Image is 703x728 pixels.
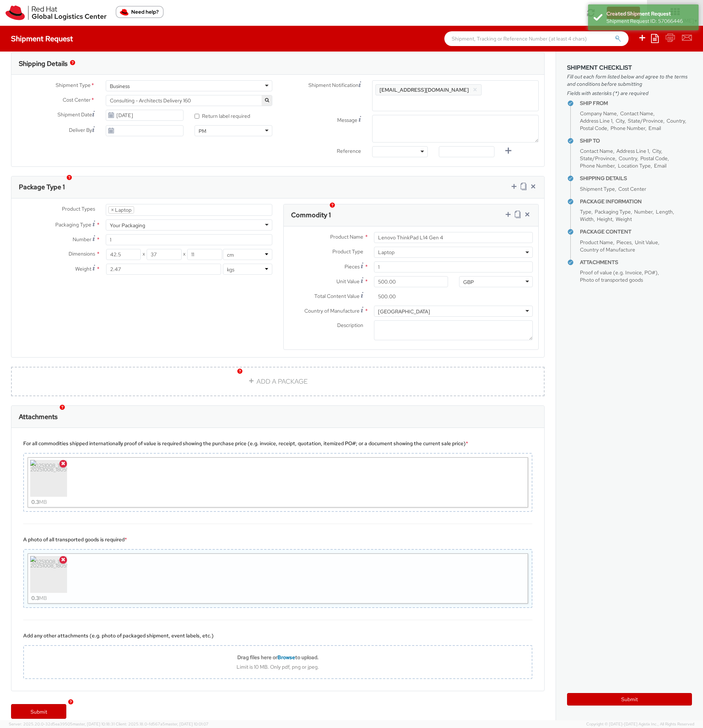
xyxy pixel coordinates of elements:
h4: Package Content [580,229,692,235]
span: Copyright © [DATE]-[DATE] Agistix Inc., All Rights Reserved [586,721,694,727]
span: Shipment Type [56,81,91,90]
span: Product Name [330,233,363,240]
li: Laptop [108,206,134,214]
a: Submit [11,704,66,719]
span: Postal Code [580,125,607,131]
span: Phone Number [611,125,645,131]
h4: Shipping Details [580,176,692,181]
img: 20251008_180554.jpg [30,556,67,593]
input: Height [187,249,222,260]
span: Weight [75,265,91,272]
div: Business [110,82,130,90]
div: For all commodities shipped internationally proof of value is required showing the purchase price... [23,440,532,447]
span: Proof of value (e.g. Invoice, PO#) [580,269,658,276]
img: rh-logistics-00dfa346123c4ec078e1.svg [6,6,106,20]
input: Shipment, Tracking or Reference Number (at least 4 chars) [444,31,629,46]
div: MB [31,593,47,603]
span: Email [654,162,667,169]
div: PM [199,127,206,135]
div: Your Packaging [110,222,145,229]
span: Pieces [616,239,632,246]
h3: Attachments [19,413,57,421]
span: Address Line 1 [616,148,649,154]
h4: Shipment Request [11,35,73,43]
label: Return label required [195,111,251,120]
span: Cost Center [618,186,646,192]
span: Server: 2025.20.0-32d5ea39505 [9,721,115,727]
span: Total Content Value [314,293,360,299]
span: [EMAIL_ADDRESS][DOMAIN_NAME] [380,87,469,93]
h3: Package Type 1 [19,183,65,191]
span: Weight [616,216,632,222]
strong: 0.3 [31,499,39,505]
div: [GEOGRAPHIC_DATA] [378,308,430,315]
span: × [111,207,114,213]
span: Pieces [344,263,360,270]
span: Shipment Notification [308,81,359,89]
span: State/Province [628,117,663,124]
h3: Shipment Checklist [567,64,692,71]
span: Height [597,216,612,222]
div: Created Shipment Request [606,10,693,17]
span: Email [648,125,661,131]
strong: 0.3 [31,595,39,601]
span: Country [619,155,637,162]
span: Product Type [332,248,363,255]
span: Consulting - Architects Delivery 160 [106,95,272,106]
div: GBP [463,278,474,286]
button: Submit [567,693,692,706]
span: Dimensions [69,250,95,257]
h4: Attachments [580,260,692,265]
span: Country of Manufacture [580,246,635,253]
input: Length [106,249,141,260]
span: Laptop [374,247,533,258]
h4: Package Information [580,199,692,204]
div: MB [31,497,47,507]
span: Cost Center [63,96,91,105]
span: City [652,148,661,154]
span: Packaging Type [55,221,91,228]
span: Description [337,322,363,328]
span: Laptop [378,249,529,256]
span: Fields with asterisks (*) are required [567,89,692,97]
span: State/Province [580,155,615,162]
span: Deliver By [69,126,92,134]
span: Unit Value [336,278,360,285]
span: Fill out each form listed below and agree to the terms and conditions before submitting [567,73,692,88]
span: Country of Manufacture [304,307,360,314]
span: X [182,249,188,260]
div: Shipment Request ID: 57066446 [606,17,693,25]
a: ADD A PACKAGE [11,367,545,396]
input: Width [147,249,181,260]
span: Shipment Type [580,186,615,192]
h3: Commodity 1 [291,211,331,219]
span: Packaging Type [595,208,631,215]
span: master, [DATE] 10:01:07 [165,721,209,727]
span: Client: 2025.18.0-fd567a5 [116,721,209,727]
span: Number [73,236,91,243]
h3: Shipping Details [19,60,67,67]
img: 20251008_180554.jpg [30,460,67,497]
span: Message [337,117,357,123]
div: A photo of all transported goods is required [23,536,532,543]
span: Unit Value [635,239,658,246]
h4: Ship From [580,101,692,106]
span: Product Types [62,205,95,212]
span: Contact Name [580,148,613,154]
span: Shipment Date [57,111,92,119]
span: Width [580,216,594,222]
span: Reference [337,148,361,154]
span: Length [656,208,673,215]
span: Type [580,208,591,215]
h4: Ship To [580,138,692,144]
span: Country [667,117,685,124]
input: Return label required [195,114,199,119]
span: master, [DATE] 10:18:31 [73,721,115,727]
button: Need help? [116,6,164,18]
span: City [616,117,625,124]
span: Browse [277,654,295,661]
span: Contact Name [620,110,653,117]
span: Phone Number [580,162,615,169]
span: Postal Code [640,155,668,162]
span: Photo of transported goods [580,277,643,283]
